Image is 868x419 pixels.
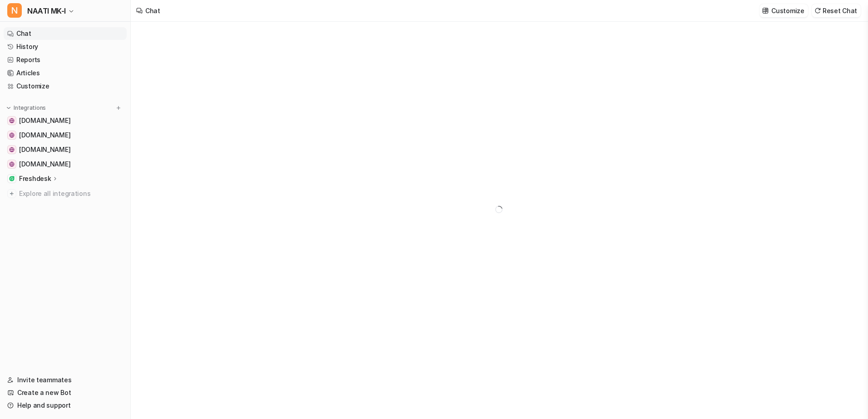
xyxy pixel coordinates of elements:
img: reset [814,7,821,14]
img: explore all integrations [7,189,16,198]
a: Reports [4,54,127,66]
span: [DOMAIN_NAME] [19,131,70,140]
p: Integrations [14,104,46,112]
a: learn.naati.com.au[DOMAIN_NAME] [4,129,127,141]
a: History [4,40,127,53]
a: www.freshworks.com[DOMAIN_NAME] [4,158,127,171]
div: Chat [145,6,160,15]
button: Integrations [4,103,49,112]
a: www.naati.com.au[DOMAIN_NAME] [4,143,127,156]
span: [DOMAIN_NAME] [19,160,70,169]
a: Invite teammates [4,374,127,386]
img: www.freshworks.com [9,161,15,167]
a: Articles [4,67,127,79]
a: Help and support [4,399,127,412]
a: Create a new Bot [4,386,127,399]
button: Customize [759,4,808,17]
a: Customize [4,80,127,93]
img: expand menu [5,105,12,111]
img: www.naati.com.au [9,147,15,152]
span: NAATI MK-I [27,5,66,17]
span: N [7,3,22,18]
a: my.naati.com.au[DOMAIN_NAME] [4,114,127,127]
span: [DOMAIN_NAME] [19,145,70,154]
a: Explore all integrations [4,187,127,200]
img: learn.naati.com.au [9,132,15,138]
img: my.naati.com.au [9,118,15,123]
button: Reset Chat [812,4,861,17]
a: Chat [4,27,127,40]
img: customize [762,7,769,14]
p: Customize [771,6,804,15]
span: Explore all integrations [19,186,123,201]
img: Freshdesk [9,176,15,181]
span: [DOMAIN_NAME] [19,116,70,125]
p: Freshdesk [19,174,51,183]
img: menu_add.svg [115,105,122,111]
